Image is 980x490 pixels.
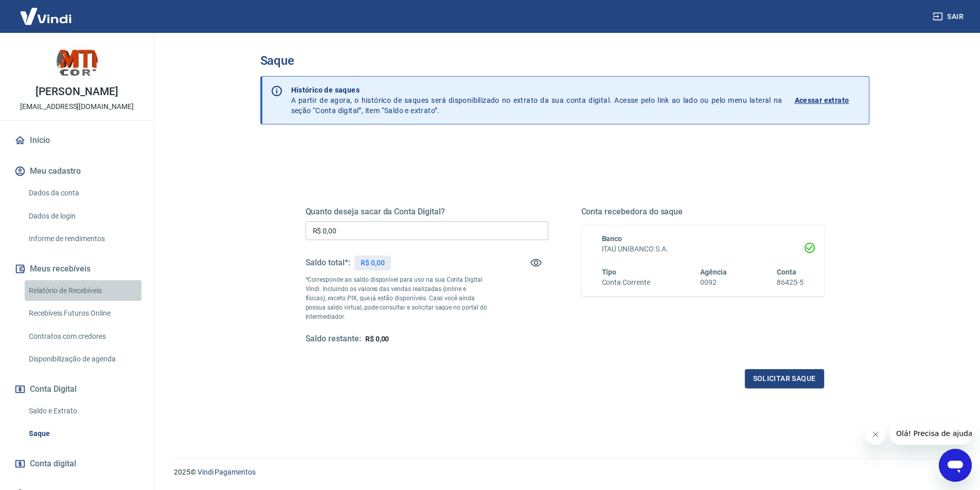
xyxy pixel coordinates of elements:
[939,449,972,482] iframe: Botão para abrir a janela de mensagens
[700,277,727,288] h6: 0092
[361,258,385,268] p: R$ 0,00
[581,207,824,217] h5: Conta recebedora do saque
[25,423,141,444] a: Saque
[306,207,548,217] h5: Quanto deseja sacar da Conta Digital?
[306,334,361,344] h5: Saldo restante:
[291,85,782,95] p: Histórico de saques
[25,206,141,227] a: Dados de login
[602,234,622,243] span: Banco
[12,378,141,401] button: Conta Digital
[700,268,727,276] span: Agência
[12,258,141,280] button: Meus recebíveis
[25,349,141,370] a: Disponibilização de agenda
[777,268,796,276] span: Conta
[306,275,488,321] p: *Corresponde ao saldo disponível para uso na sua Conta Digital Vindi. Incluindo os valores das ve...
[6,7,86,15] span: Olá! Precisa de ajuda?
[25,228,141,249] a: Informe de rendimentos
[777,277,804,288] h6: 86425-5
[25,326,141,347] a: Contratos com credores
[20,101,134,112] p: [EMAIL_ADDRESS][DOMAIN_NAME]
[25,303,141,324] a: Recebíveis Futuros Online
[174,467,955,478] p: 2025 ©
[260,53,869,68] h3: Saque
[12,129,141,152] a: Início
[602,244,804,255] h6: ITAÚ UNIBANCO S.A.
[890,422,972,445] iframe: Mensagem da empresa
[795,85,861,116] a: Acessar extrato
[25,280,141,301] a: Relatório de Recebíveis
[12,160,141,183] button: Meu cadastro
[602,268,617,276] span: Tipo
[795,95,849,105] p: Acessar extrato
[25,183,141,204] a: Dados da conta
[57,41,98,82] img: 1f494eca-1640-4458-8146-c94c07253339.jpeg
[365,335,389,343] span: R$ 0,00
[291,85,782,116] p: A partir de agora, o histórico de saques será disponibilizado no extrato da sua conta digital. Ac...
[306,258,350,268] h5: Saldo total*:
[30,457,76,471] span: Conta digital
[602,277,650,288] h6: Conta Corrente
[865,424,886,445] iframe: Fechar mensagem
[198,468,256,476] a: Vindi Pagamentos
[931,7,968,26] button: Sair
[12,1,79,32] img: Vindi
[25,401,141,422] a: Saldo e Extrato
[12,452,141,475] a: Conta digital
[745,369,824,388] button: Solicitar saque
[35,86,118,97] p: [PERSON_NAME]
